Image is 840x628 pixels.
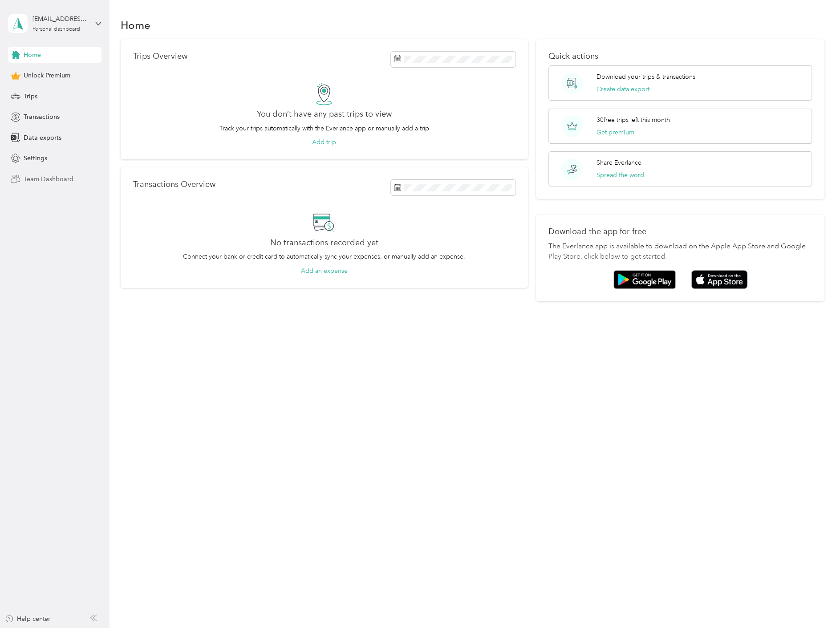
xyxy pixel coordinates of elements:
span: Trips [24,92,37,101]
p: Download the app for free [548,227,812,236]
p: The Everlance app is available to download on the Apple App Store and Google Play Store, click be... [548,241,812,263]
p: Quick actions [548,52,812,61]
button: Spread the word [597,170,644,180]
p: Share Everlance [597,158,641,167]
div: Personal dashboard [32,27,80,32]
h2: You don’t have any past trips to view [257,109,392,119]
img: Google play [613,270,676,289]
span: Data exports [24,133,61,142]
p: Track your trips automatically with the Everlance app or manually add a trip [219,124,429,133]
p: 30 free trips left this month [597,115,670,125]
button: Create data export [597,85,649,94]
p: Connect your bank or credit card to automatically sync your expenses, or manually add an expense. [183,252,465,261]
button: Add trip [312,138,336,147]
button: Add an expense [301,266,348,276]
button: Help center [5,614,50,624]
p: Trips Overview [133,52,187,61]
p: Transactions Overview [133,180,215,189]
h1: Home [121,20,150,30]
span: Transactions [24,112,60,122]
div: [EMAIL_ADDRESS][DOMAIN_NAME] [32,14,88,24]
span: Settings [24,154,47,163]
span: Home [24,50,41,60]
span: Team Dashboard [24,174,73,184]
span: Unlock Premium [24,71,70,80]
iframe: Everlance-gr Chat Button Frame [790,578,840,628]
img: App store [691,270,747,289]
h2: No transactions recorded yet [270,238,378,247]
p: Download your trips & transactions [597,72,695,81]
button: Get premium [597,128,634,137]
